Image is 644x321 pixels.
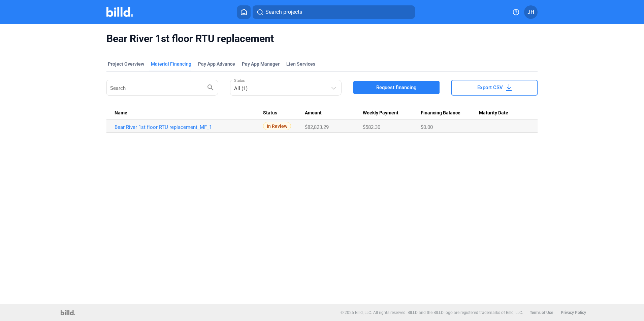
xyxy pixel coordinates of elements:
[479,110,508,116] span: Maturity Date
[151,61,191,67] div: Material Financing
[363,110,398,116] span: Weekly Payment
[263,122,291,130] span: In Review
[363,124,380,130] span: $582.30
[106,7,133,17] img: Billd Company Logo
[421,110,460,116] span: Financing Balance
[556,310,557,315] p: |
[206,83,215,91] mat-icon: search
[234,85,248,92] mat-select-trigger: All (1)
[530,310,553,315] b: Terms of Use
[376,84,417,91] span: Request financing
[527,8,534,16] span: JH
[242,61,280,67] span: Pay App Manager
[305,110,322,116] span: Amount
[305,124,329,130] span: $82,823.29
[108,61,144,67] div: Project Overview
[477,84,503,91] span: Export CSV
[341,310,523,315] p: © 2025 Billd, LLC. All rights reserved. BILLD and the BILLD logo are registered trademarks of Bil...
[106,32,538,45] span: Bear River 1st floor RTU replacement
[61,310,75,315] img: logo
[561,310,586,315] b: Privacy Policy
[263,110,277,116] span: Status
[265,8,302,16] span: Search projects
[115,110,127,116] span: Name
[421,124,433,130] span: $0.00
[115,124,263,130] a: Bear River 1st floor RTU replacement_MF_1
[198,61,235,67] div: Pay App Advance
[286,61,315,67] div: Lien Services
